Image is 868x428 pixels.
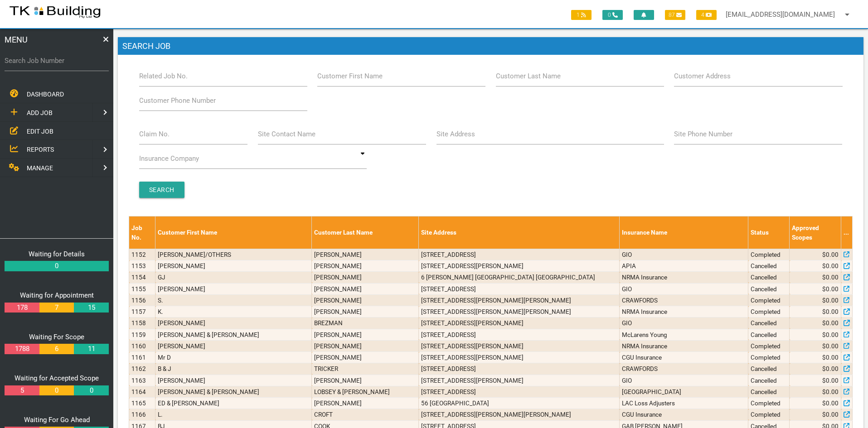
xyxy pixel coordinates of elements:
[620,409,748,420] td: CGU Insurance
[419,317,620,329] td: [STREET_ADDRESS][PERSON_NAME]
[155,398,312,409] td: ED & [PERSON_NAME]
[822,341,839,351] span: $0.00
[620,386,748,397] td: [GEOGRAPHIC_DATA]
[74,344,108,354] a: 11
[312,375,419,386] td: [PERSON_NAME]
[155,386,312,397] td: [PERSON_NAME] & [PERSON_NAME]
[129,363,155,375] td: 1162
[620,363,748,375] td: CRAWFORDS
[155,340,312,351] td: [PERSON_NAME]
[748,306,790,317] td: Completed
[139,129,170,139] label: Claim No.
[620,375,748,386] td: GIO
[822,307,839,316] span: $0.00
[602,10,623,20] span: 0
[312,260,419,272] td: [PERSON_NAME]
[24,416,90,424] a: Waiting For Go Ahead
[748,283,790,294] td: Cancelled
[139,182,184,198] input: Search
[39,385,74,396] a: 0
[620,272,748,283] td: NRMA Insurance
[20,291,94,299] a: Waiting for Appointment
[5,56,109,66] label: Search Job Number
[620,398,748,409] td: LAC Loss Adjusters
[312,306,419,317] td: [PERSON_NAME]
[419,260,620,272] td: [STREET_ADDRESS][PERSON_NAME]
[129,283,155,294] td: 1155
[822,410,839,419] span: $0.00
[155,272,312,283] td: GJ
[129,409,155,420] td: 1166
[822,284,839,293] span: $0.00
[822,296,839,305] span: $0.00
[748,272,790,283] td: Cancelled
[312,283,419,294] td: [PERSON_NAME]
[696,10,717,20] span: 4
[571,10,592,20] span: 1
[748,386,790,397] td: Cancelled
[155,294,312,306] td: S.
[822,376,839,385] span: $0.00
[155,249,312,260] td: [PERSON_NAME]/OTHERS
[748,249,790,260] td: Completed
[129,375,155,386] td: 1163
[822,261,839,270] span: $0.00
[129,352,155,363] td: 1161
[748,216,790,249] th: Status
[822,353,839,362] span: $0.00
[129,294,155,306] td: 1156
[312,398,419,409] td: [PERSON_NAME]
[5,385,39,396] a: 5
[822,250,839,259] span: $0.00
[419,352,620,363] td: [STREET_ADDRESS][PERSON_NAME]
[155,363,312,375] td: B & J
[748,329,790,340] td: Cancelled
[748,317,790,329] td: Cancelled
[822,330,839,339] span: $0.00
[312,340,419,351] td: [PERSON_NAME]
[155,375,312,386] td: [PERSON_NAME]
[748,340,790,351] td: Completed
[620,352,748,363] td: CGU Insurance
[748,409,790,420] td: Completed
[129,329,155,340] td: 1159
[419,306,620,317] td: [STREET_ADDRESS][PERSON_NAME][PERSON_NAME]
[419,398,620,409] td: 56 [GEOGRAPHIC_DATA]
[748,260,790,272] td: Cancelled
[748,398,790,409] td: Completed
[155,306,312,317] td: K.
[419,283,620,294] td: [STREET_ADDRESS]
[312,409,419,420] td: CROFT
[29,250,85,258] a: Waiting for Details
[620,340,748,351] td: NRMA Insurance
[620,249,748,260] td: GIO
[312,329,419,340] td: [PERSON_NAME]
[312,386,419,397] td: LOBSEY & [PERSON_NAME]
[620,306,748,317] td: NRMA Insurance
[155,352,312,363] td: Mr D
[665,10,685,20] span: 87
[822,273,839,282] span: $0.00
[155,216,312,249] th: Customer First Name
[27,164,53,172] span: MANAGE
[748,352,790,363] td: Completed
[5,34,28,46] span: MENU
[419,249,620,260] td: [STREET_ADDRESS]
[674,71,731,82] label: Customer Address
[312,363,419,375] td: TRICKER
[139,71,188,82] label: Related Job No.
[419,363,620,375] td: [STREET_ADDRESS]
[312,317,419,329] td: BREZMAN
[620,317,748,329] td: GIO
[620,294,748,306] td: CRAWFORDS
[419,340,620,351] td: [STREET_ADDRESS][PERSON_NAME]
[129,340,155,351] td: 1160
[822,318,839,327] span: $0.00
[27,91,64,98] span: DASHBOARD
[790,216,841,249] th: Approved Scopes
[822,399,839,408] span: $0.00
[27,146,54,153] span: REPORTS
[27,109,53,116] span: ADD JOB
[39,344,74,354] a: 6
[841,216,853,249] th: ...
